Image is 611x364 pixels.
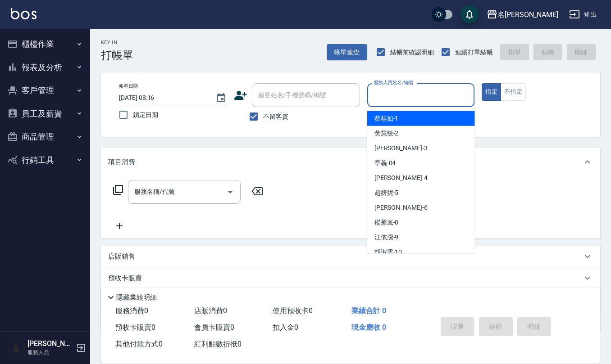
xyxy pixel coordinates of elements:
[351,306,386,315] span: 業績合計 0
[351,323,386,332] span: 現金應收 0
[116,293,157,302] p: 隱藏業績明細
[461,5,479,23] button: save
[263,112,288,121] span: 不留客資
[374,233,399,242] span: 江依潔 -9
[482,83,501,101] button: 指定
[7,339,25,357] img: Person
[374,247,402,257] span: 胡淑雲 -10
[27,339,73,348] h5: [PERSON_NAME]
[374,218,399,227] span: 楊馨嵐 -8
[133,110,158,120] span: 鎖定日期
[565,6,600,23] button: 登出
[119,83,138,90] label: 帳單日期
[101,49,133,62] h3: 打帳單
[497,9,558,20] div: 名[PERSON_NAME]
[4,32,87,56] button: 櫃檯作業
[374,144,428,153] span: [PERSON_NAME] -3
[273,323,298,332] span: 扣入金 0
[374,203,428,212] span: [PERSON_NAME] -6
[101,148,600,176] div: 項目消費
[115,323,155,332] span: 預收卡販賣 0
[194,340,242,348] span: 紅利點數折抵 0
[108,157,135,167] p: 項目消費
[4,56,87,79] button: 報表及分析
[374,188,399,198] span: 趙妍妮 -5
[108,274,142,283] p: 預收卡販賣
[483,5,562,24] button: 名[PERSON_NAME]
[4,79,87,102] button: 客戶管理
[374,79,413,86] label: 服務人員姓名/編號
[223,185,237,199] button: Open
[101,246,600,267] div: 店販銷售
[4,125,87,148] button: 商品管理
[194,306,227,315] span: 店販消費 0
[27,348,73,356] p: 服務人員
[374,114,399,123] span: 蔡桂如 -1
[501,83,526,101] button: 不指定
[374,158,396,168] span: 章義 -04
[101,267,600,289] div: 預收卡販賣
[115,340,163,348] span: 其他付款方式 0
[455,48,493,57] span: 連續打單結帳
[194,323,234,332] span: 會員卡販賣 0
[327,44,367,61] button: 帳單速查
[374,173,428,183] span: [PERSON_NAME] -4
[4,148,87,172] button: 行銷工具
[273,306,313,315] span: 使用預收卡 0
[108,252,135,261] p: 店販銷售
[210,87,232,109] button: Choose date, selected date is 2025-10-15
[115,306,148,315] span: 服務消費 0
[101,40,133,45] h2: Key In
[390,48,434,57] span: 結帳前確認明細
[119,90,207,105] input: YYYY/MM/DD hh:mm
[374,129,399,138] span: 黃慧敏 -2
[4,102,87,126] button: 員工及薪資
[11,8,36,19] img: Logo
